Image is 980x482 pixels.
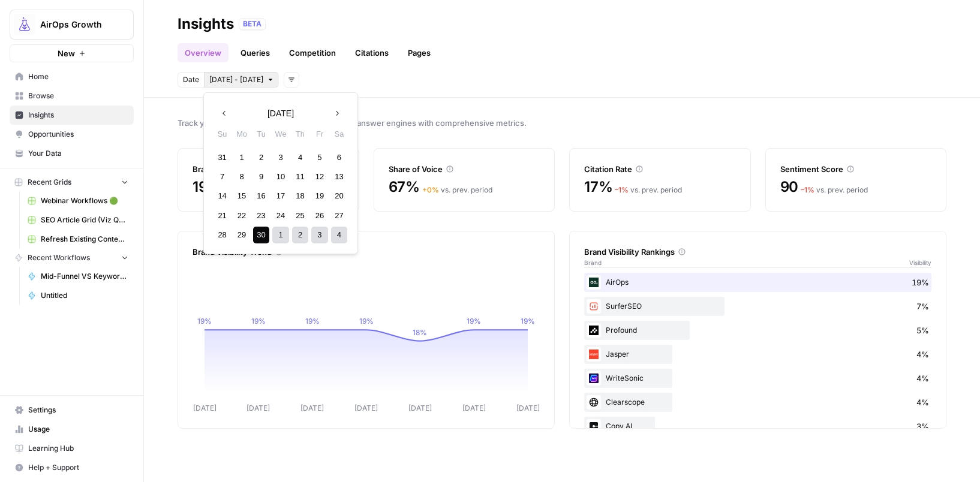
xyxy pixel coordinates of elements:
div: Sentiment Score [780,163,932,175]
img: fp0dg114vt0u1b5c1qb312y1bryo [587,347,601,361]
span: Settings [28,405,128,415]
span: Brand [584,258,602,267]
a: Home [10,67,134,86]
div: Th [292,126,308,142]
div: Choose Wednesday, September 10th, 2025 [272,168,288,185]
tspan: 19% [251,317,266,326]
div: Choose Tuesday, September 30th, 2025 [253,227,269,243]
div: Choose Friday, September 5th, 2025 [311,149,327,165]
span: 17% [584,177,612,197]
a: Browse [10,86,134,106]
button: Recent Grids [10,173,134,191]
a: Webinar Workflows 🟢 [22,191,134,210]
a: Insights [10,106,134,125]
img: q1k0jh8xe2mxn088pu84g40890p5 [587,419,601,433]
tspan: [DATE] [354,403,378,412]
span: + 0 % [422,185,439,194]
a: Citations [348,43,396,62]
tspan: 19% [305,317,320,326]
span: Help + Support [28,462,128,473]
div: vs. prev. period [615,185,682,195]
a: Settings [10,400,134,420]
span: Recent Grids [28,177,71,188]
div: Choose Sunday, September 14th, 2025 [214,188,230,204]
a: Pages [401,43,438,62]
div: Clearscope [584,393,931,412]
a: Your Data [10,144,134,163]
img: z5mnau15jk0a3i3dbnjftp6o8oil [587,323,601,338]
span: 90 [780,177,799,197]
span: Refresh Existing Content (1) [41,234,128,245]
span: 5% [916,324,929,336]
span: Recent Workflows [28,252,90,263]
span: Visibility [909,258,931,267]
span: Opportunities [28,129,128,140]
span: Mid-Funnel VS Keyword Research [41,271,128,282]
button: Workspace: AirOps Growth [10,10,134,40]
span: Your Data [28,148,128,159]
span: SEO Article Grid (Viz Questions) [41,215,128,225]
div: [DATE] - [DATE] [203,92,358,254]
span: [DATE] [267,107,294,119]
span: Webinar Workflows 🟢 [41,195,128,206]
a: Opportunities [10,125,134,144]
tspan: [DATE] [246,403,270,412]
div: Insights [178,14,234,34]
div: Choose Saturday, September 6th, 2025 [331,149,347,165]
span: [DATE] - [DATE] [209,74,263,85]
span: Browse [28,91,128,101]
div: Choose Saturday, September 13th, 2025 [331,168,347,185]
div: month 2025-09 [212,147,348,245]
div: Citation Rate [584,163,736,175]
div: Choose Thursday, September 18th, 2025 [292,188,308,204]
tspan: 18% [413,328,427,337]
img: w57jo3udkqo1ra9pp5ane7em8etm [587,299,601,314]
button: New [10,44,134,62]
span: 7% [916,300,929,312]
div: Choose Friday, September 26th, 2025 [311,207,327,224]
div: BETA [239,18,266,30]
div: Choose Saturday, October 4th, 2025 [331,227,347,243]
a: Mid-Funnel VS Keyword Research [22,267,134,286]
tspan: [DATE] [516,403,540,412]
a: Competition [282,43,343,62]
a: Queries [233,43,277,62]
div: Copy AI [584,417,931,436]
div: AirOps [584,273,931,292]
span: AirOps Growth [40,19,113,31]
div: Choose Wednesday, October 1st, 2025 [272,227,288,243]
tspan: 19% [521,317,535,326]
div: Jasper [584,345,931,364]
span: Insights [28,110,128,120]
div: Choose Monday, September 15th, 2025 [234,188,250,204]
div: Choose Monday, September 8th, 2025 [234,168,250,185]
div: vs. prev. period [801,185,868,195]
span: Untitled [41,290,128,301]
div: Choose Wednesday, September 17th, 2025 [272,188,288,204]
div: Tu [253,126,269,142]
div: Profound [584,321,931,340]
button: Help + Support [10,458,134,477]
span: 3% [916,420,929,432]
div: Choose Friday, September 19th, 2025 [311,188,327,204]
div: We [272,126,288,142]
div: Choose Friday, September 12th, 2025 [311,168,327,185]
span: Date [183,74,199,85]
div: Choose Thursday, October 2nd, 2025 [292,227,308,243]
div: Share of Voice [389,163,540,175]
div: Choose Wednesday, September 24th, 2025 [272,207,288,224]
div: SurferSEO [584,297,931,316]
div: Choose Friday, October 3rd, 2025 [311,227,327,243]
span: Usage [28,424,128,435]
div: Choose Sunday, August 31st, 2025 [214,149,230,165]
button: Recent Workflows [10,249,134,267]
div: Choose Saturday, September 27th, 2025 [331,207,347,224]
div: Choose Monday, September 1st, 2025 [234,149,250,165]
a: SEO Article Grid (Viz Questions) [22,210,134,230]
div: Choose Tuesday, September 23rd, 2025 [253,207,269,224]
span: Track your brand's visibility performance across answer engines with comprehensive metrics. [178,117,946,129]
a: Overview [178,43,229,62]
div: Brand Visibility Rankings [584,246,931,258]
div: Choose Tuesday, September 2nd, 2025 [253,149,269,165]
tspan: [DATE] [408,403,432,412]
